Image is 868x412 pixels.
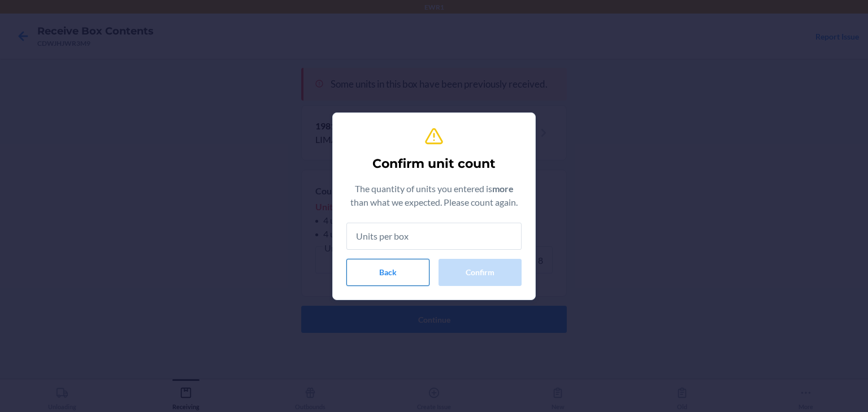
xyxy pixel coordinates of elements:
h2: Confirm unit count [372,155,496,173]
button: Back [346,259,429,286]
button: Confirm [439,259,522,286]
input: Units per box [346,223,522,250]
p: The quantity of units you entered is than what we expected. Please count again. [346,182,522,209]
b: more [492,183,514,194]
